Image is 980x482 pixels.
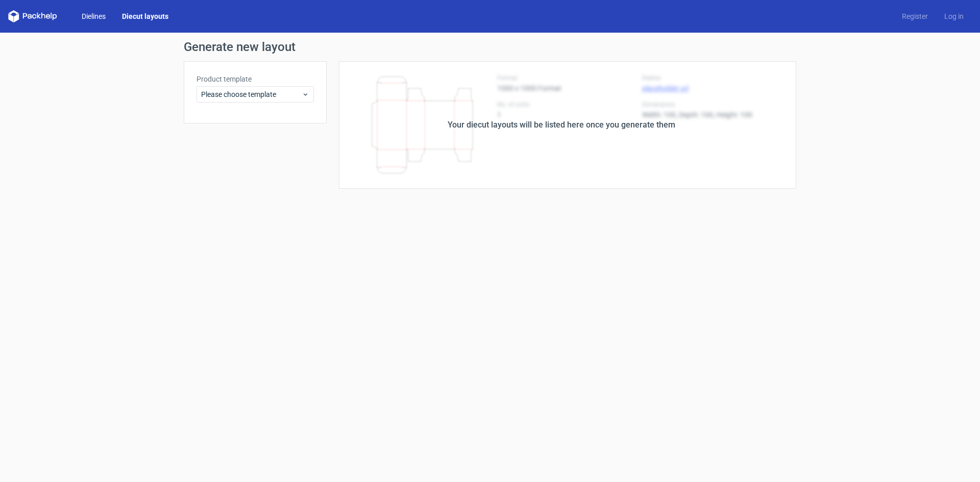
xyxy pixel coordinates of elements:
[197,74,314,84] label: Product template
[448,119,675,131] div: Your diecut layouts will be listed here once you generate them
[894,11,936,21] a: Register
[184,41,796,53] h1: Generate new layout
[936,11,972,21] a: Log in
[73,11,114,21] a: Dielines
[114,11,177,21] a: Diecut layouts
[201,89,302,99] span: Please choose template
